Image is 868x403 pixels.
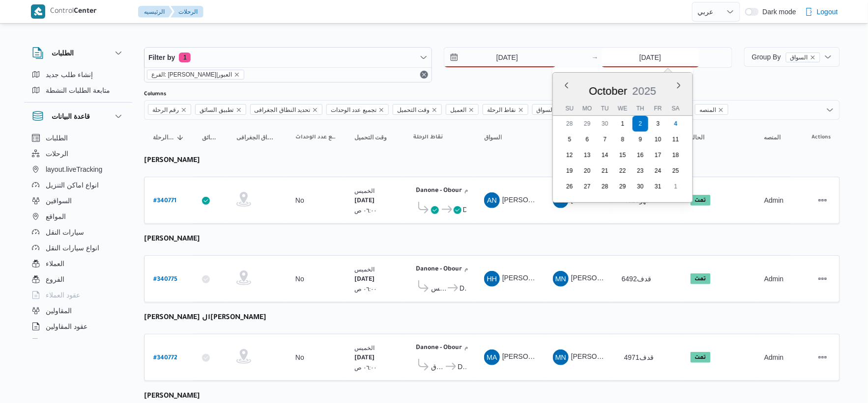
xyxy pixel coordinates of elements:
[624,353,654,361] span: 4971قدف
[46,242,99,254] span: انواع سيارات النقل
[200,105,233,115] span: تطبيق السائق
[695,355,706,361] b: تمت
[28,271,128,287] button: الفروع
[468,107,474,113] button: Remove العميل from selection in this group
[589,85,627,97] span: October
[378,107,384,113] button: Remove تجميع عدد الوحدات from selection in this group
[718,107,724,113] button: Remove المنصه from selection in this group
[484,349,500,365] div: Muhammad Alsaid Hassan Alsaid Zghalail
[295,353,304,362] div: No
[484,271,500,287] div: Hsham Hussain Abadallah Abadaljwad
[597,179,613,194] div: day-28
[354,207,377,214] small: ٠٦:٠٠ ص
[812,134,831,141] span: Actions
[144,236,200,243] b: [PERSON_NAME]
[633,179,648,194] div: day-30
[597,147,613,163] div: day-14
[202,134,219,141] span: تطبيق السائق
[786,53,820,62] span: السواق
[483,104,528,115] span: نقاط الرحلة
[354,188,375,194] small: الخميس
[24,67,132,102] div: الطلبات
[555,271,566,287] span: MN
[354,198,375,205] b: [DATE]
[615,163,631,179] div: day-22
[144,90,166,98] label: Columns
[764,353,784,361] span: Admin
[579,116,595,132] div: day-29
[764,134,781,141] span: المنصه
[668,116,684,132] div: day-4
[487,105,516,115] span: نقاط الرحلة
[145,48,432,67] button: Filter by1 active filters
[416,266,462,273] b: Danone - Obour
[815,192,831,208] button: Actions
[562,132,578,147] div: day-5
[46,273,64,285] span: الفروع
[413,134,443,141] span: نقاط الرحلة
[622,275,651,283] span: قدف6492
[633,102,648,115] div: Th
[668,179,684,194] div: day-1
[28,224,128,240] button: سيارات النقل
[592,54,599,61] div: →
[195,104,246,115] span: تطبيق السائق
[46,84,110,96] span: متابعة الطلبات النشطة
[354,286,377,292] small: ٠٦:٠٠ ص
[354,355,375,362] b: [DATE]
[571,196,643,204] span: [PERSON_NAME] قلاده
[695,276,706,282] b: تمت
[28,146,128,161] button: الرحلات
[236,134,278,141] span: تحديد النطاق الجغرافى
[632,84,657,98] div: Button. Open the year selector. 2025 is currently selected.
[28,161,128,177] button: layout.liveTracking
[350,130,400,145] button: وقت التحميل
[46,69,93,81] span: إنشاء طلب جديد
[487,192,497,208] span: AN
[151,70,232,79] span: الفرع: [PERSON_NAME]|العبور
[597,102,613,115] div: Tu
[46,132,68,144] span: الطلبات
[46,179,99,191] span: انواع اماكن التنزيل
[817,6,838,18] span: Logout
[46,226,84,238] span: سيارات النقل
[28,256,128,271] button: العملاء
[431,361,444,373] span: قسم الشروق
[579,147,595,163] div: day-13
[28,209,128,224] button: المواقع
[232,130,282,145] button: تحديد النطاق الجغرافى
[502,196,559,204] span: [PERSON_NAME]
[480,130,539,145] button: السواق
[699,105,716,115] span: المنصه
[502,353,624,361] span: [PERSON_NAME] ال[PERSON_NAME]
[450,105,466,115] span: العميل
[562,102,578,115] div: Su
[633,147,648,163] div: day-16
[295,274,304,283] div: No
[28,82,128,98] button: متابعة الطلبات النشطة
[537,105,554,115] span: السواق
[354,364,377,371] small: ٠٦:٠٠ ص
[562,147,578,163] div: day-12
[148,104,191,115] span: رقم الرحلة
[46,195,72,207] span: السواقين
[668,163,684,179] div: day-25
[810,54,816,60] button: remove selected entity
[579,179,595,194] div: day-27
[46,305,72,317] span: المقاولين
[760,130,786,145] button: المنصه
[144,393,200,401] b: [PERSON_NAME]
[144,157,200,165] b: [PERSON_NAME]
[52,110,90,122] h3: قاعدة البيانات
[571,274,643,282] span: [PERSON_NAME] قلاده
[153,134,174,141] span: رقم الرحلة; Sorted in descending order
[691,352,711,363] span: تمت
[460,282,466,294] span: Danone - Obour
[149,130,188,145] button: رقم الرحلةSorted in descending order
[487,271,497,287] span: HH
[650,163,666,179] div: day-24
[144,314,266,322] b: [PERSON_NAME] ال[PERSON_NAME]
[602,48,699,67] input: Press the down key to enter a popover containing a calendar. Press the escape key to close the po...
[28,193,128,209] button: السواقين
[28,303,128,319] button: المقاولين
